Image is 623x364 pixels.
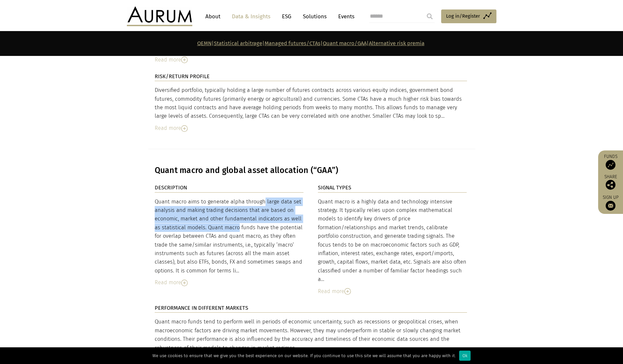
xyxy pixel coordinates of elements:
strong: SIGNAL TYPES [318,184,351,191]
input: Submit [423,10,436,23]
div: Quant macro aims to generate alpha through large data set analysis and making trading decisions t... [155,198,304,275]
div: Read more [155,278,304,287]
strong: DESCRIPTION [155,184,187,191]
a: Statistical arbitrage [214,40,262,46]
strong: PERFORMANCE IN DIFFERENT MARKETS [155,305,248,311]
div: Share [601,175,620,190]
div: Read more [318,287,467,296]
span: Log in/Register [446,12,480,20]
a: Solutions [300,10,330,23]
img: Read More [181,57,188,63]
img: Read More [181,280,188,286]
h3: Quant macro and global asset allocation (“GAA”) [155,165,467,175]
div: Diversified portfolio, typically holding a large number of futures contracts across various equit... [155,86,467,121]
strong: RISK/RETURN PROFILE [155,73,210,79]
strong: | | | | [197,40,424,46]
a: Funds [601,154,620,170]
div: Ok [459,351,471,361]
img: Sign up to our newsletter [606,201,615,211]
img: Read More [181,125,188,132]
div: Quant macro is a highly data and technology intensive strategy. It typically relies upon complex ... [318,198,467,284]
div: Read more [155,124,467,132]
p: Quant macro funds tend to perform well in periods of economic uncertainty, such as recessions or ... [155,318,467,352]
img: Share this post [606,180,615,190]
div: Read more [155,56,467,64]
img: Aurum [127,7,192,26]
a: About [202,10,224,23]
a: Log in/Register [441,9,496,23]
a: Events [335,10,355,23]
a: QEMN [197,40,212,46]
a: Data & Insights [229,10,274,23]
img: Access Funds [606,160,615,170]
a: Managed futures/CTAs [265,40,320,46]
img: Read More [344,288,351,295]
a: Sign up [601,195,620,211]
a: Quant macro/GAA [323,40,367,46]
a: Alternative risk premia [369,40,424,46]
a: ESG [279,10,295,23]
